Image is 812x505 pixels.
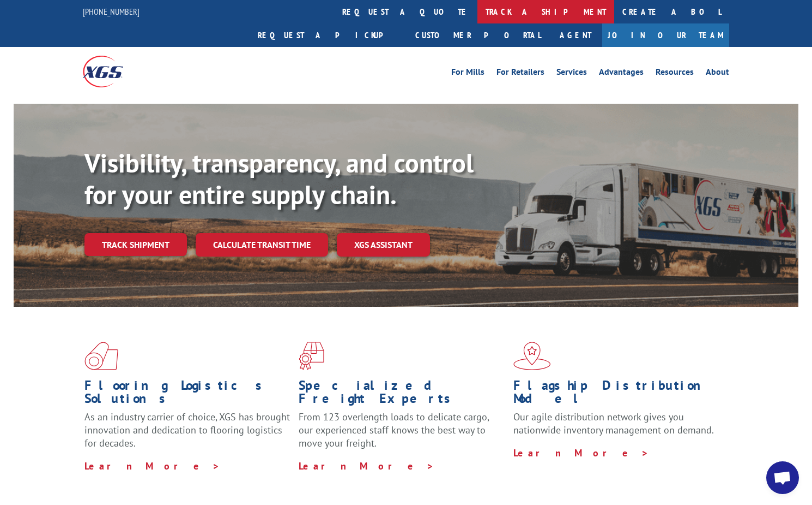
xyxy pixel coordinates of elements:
a: For Mills [451,68,484,80]
p: From 123 overlength loads to delicate cargo, our experienced staff knows the best way to move you... [299,411,505,459]
a: Calculate transit time [196,233,328,257]
h1: Specialized Freight Experts [299,379,505,411]
a: Learn More > [299,460,434,472]
img: xgs-icon-total-supply-chain-intelligence-red [84,342,118,370]
a: Learn More > [513,447,649,459]
a: Agent [549,23,602,47]
b: Visibility, transparency, and control for your entire supply chain. [84,146,474,211]
span: Our agile distribution network gives you nationwide inventory management on demand. [513,411,714,436]
a: Request a pickup [250,23,407,47]
h1: Flooring Logistics Solutions [84,379,290,411]
a: Customer Portal [407,23,549,47]
a: Track shipment [84,233,187,256]
img: xgs-icon-flagship-distribution-model-red [513,342,551,370]
a: Open chat [766,461,799,494]
img: xgs-icon-focused-on-flooring-red [299,342,324,370]
a: Resources [656,68,694,80]
a: Join Our Team [602,23,729,47]
h1: Flagship Distribution Model [513,379,719,411]
span: As an industry carrier of choice, XGS has brought innovation and dedication to flooring logistics... [84,411,290,449]
a: About [706,68,729,80]
a: Learn More > [84,460,220,472]
a: [PHONE_NUMBER] [83,6,140,17]
a: Advantages [599,68,644,80]
a: XGS ASSISTANT [337,233,430,257]
a: Services [556,68,587,80]
a: For Retailers [496,68,544,80]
